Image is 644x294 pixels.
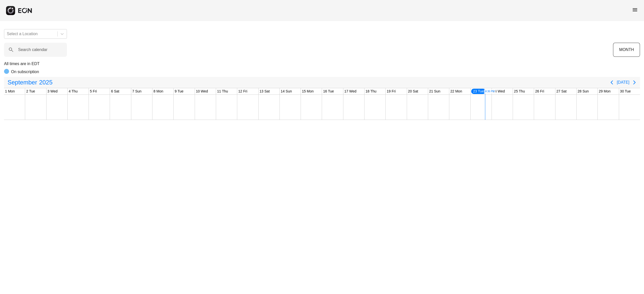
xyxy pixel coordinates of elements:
[195,88,209,94] div: 10 Wed
[598,88,612,94] div: 29 Mon
[407,88,419,94] div: 20 Sat
[131,88,143,94] div: 7 Sun
[216,88,229,94] div: 11 Thu
[25,88,36,94] div: 2 Tue
[513,88,526,94] div: 25 Thu
[471,88,487,94] div: 23 Tue
[449,88,463,94] div: 22 Mon
[259,88,271,94] div: 13 Sat
[577,88,590,94] div: 28 Sun
[89,88,98,94] div: 5 Fri
[613,43,640,57] button: MONTH
[68,88,79,94] div: 4 Thu
[18,47,48,53] label: Search calendar
[11,69,39,75] p: On subscription
[322,88,335,94] div: 16 Tue
[174,88,184,94] div: 9 Tue
[492,88,506,94] div: 24 Wed
[38,77,53,87] span: 2025
[555,88,568,94] div: 27 Sat
[632,7,638,13] span: menu
[7,77,38,87] span: September
[617,78,629,87] button: [DATE]
[4,88,16,94] div: 1 Mon
[386,88,397,94] div: 19 Fri
[607,77,617,87] button: Previous page
[4,61,640,67] p: All times are in EDT
[629,77,639,87] button: Next page
[619,88,632,94] div: 30 Tue
[47,88,59,94] div: 3 Wed
[152,88,164,94] div: 8 Mon
[237,88,248,94] div: 12 Fri
[365,88,377,94] div: 18 Thu
[301,88,315,94] div: 15 Mon
[428,88,441,94] div: 21 Sun
[343,88,357,94] div: 17 Wed
[5,77,56,87] button: September2025
[534,88,545,94] div: 26 Fri
[280,88,293,94] div: 14 Sun
[110,88,120,94] div: 6 Sat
